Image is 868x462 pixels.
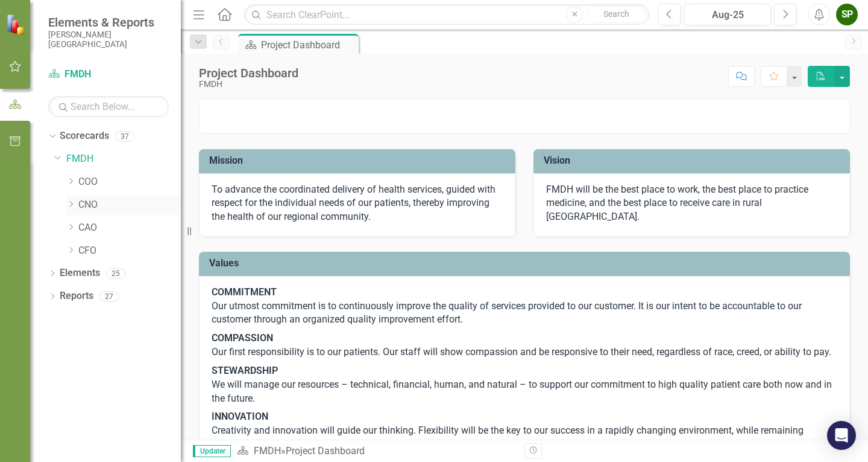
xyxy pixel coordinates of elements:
[212,183,503,225] p: To advance the coordinated delivery of health services, guided with respect for the individual ne...
[60,289,93,303] a: Reports
[209,258,844,269] h3: Values
[544,155,844,166] h3: Vision
[78,221,181,235] a: CAO
[199,80,298,89] div: FMDH
[212,408,837,454] p: Creativity and innovation will guide our thinking. Flexibility will be the key to our success in ...
[209,155,509,166] h3: Mission
[603,9,629,19] span: Search
[244,4,649,25] input: Search ClearPoint...
[199,66,298,80] div: Project Dashboard
[48,96,169,117] input: Search Below...
[78,175,181,189] a: COO
[48,68,169,82] a: FMDH
[827,421,856,450] div: Open Intercom Messenger
[78,198,181,212] a: CNO
[684,4,771,25] button: Aug-25
[60,129,109,143] a: Scorecards
[212,286,277,298] strong: COMMITMENT
[78,244,181,258] a: CFO
[586,6,646,23] button: Search
[115,131,134,141] div: 37
[106,268,125,278] div: 25
[193,445,231,457] span: Updater
[212,362,837,408] p: We will manage our resources – technical, financial, human, and natural – to support our commitme...
[286,445,365,457] div: Project Dashboard
[212,286,837,330] p: Our utmost commitment is to continuously improve the quality of services provided to our customer...
[66,152,181,166] a: FMDH
[212,411,268,422] strong: INNOVATION
[688,8,767,22] div: Aug-25
[261,37,356,53] div: Project Dashboard
[6,13,27,34] img: ClearPoint Strategy
[48,15,169,30] span: Elements & Reports
[60,266,100,280] a: Elements
[212,329,837,362] p: Our first responsibility is to our patients. Our staff will show compassion and be responsive to ...
[254,445,281,457] a: FMDH
[546,183,837,225] p: FMDH will be the best place to work, the best place to practice medicine, and the best place to r...
[48,30,169,50] small: [PERSON_NAME][GEOGRAPHIC_DATA]
[237,444,515,458] div: »
[99,291,119,301] div: 27
[212,365,278,376] strong: STEWARDSHIP
[836,4,858,25] button: SP
[212,332,273,344] strong: COMPASSION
